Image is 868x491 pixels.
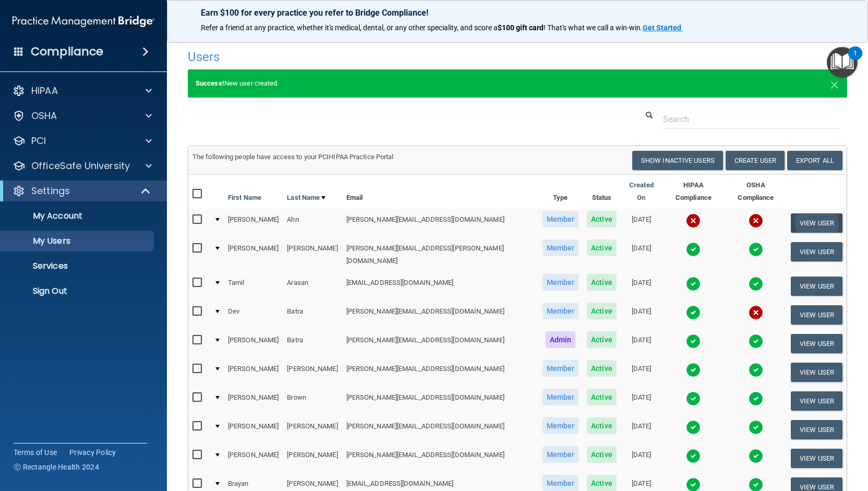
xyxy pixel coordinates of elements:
[587,331,617,348] span: Active
[830,73,839,94] span: ×
[287,191,325,204] a: Last Name
[621,329,662,358] td: [DATE]
[542,446,579,463] span: Member
[587,239,617,256] span: Active
[283,237,342,272] td: [PERSON_NAME]
[13,185,151,197] a: Settings
[621,387,662,415] td: [DATE]
[224,358,283,387] td: [PERSON_NAME]
[224,301,283,329] td: Dev
[31,160,130,172] p: OfficeSafe University
[791,334,842,353] button: View User
[749,449,763,463] img: tick.e7d51cea.svg
[538,175,583,209] th: Type
[830,77,839,90] button: Close
[224,387,283,415] td: [PERSON_NAME]
[31,85,58,97] p: HIPAA
[542,303,579,319] span: Member
[749,213,763,228] img: cross.ca9f0e7f.svg
[686,449,701,463] img: tick.e7d51cea.svg
[283,387,342,415] td: Brown
[283,301,342,329] td: Batra
[686,213,701,228] img: cross.ca9f0e7f.svg
[342,237,538,272] td: [PERSON_NAME][EMAIL_ADDRESS][PERSON_NAME][DOMAIN_NAME]
[283,209,342,237] td: Ahn
[283,272,342,301] td: Arasan
[342,358,538,387] td: [PERSON_NAME][EMAIL_ADDRESS][DOMAIN_NAME]
[192,153,394,161] span: The following people have access to your PCIHIPAA Practice Portal
[283,444,342,473] td: [PERSON_NAME]
[342,175,538,209] th: Email
[224,329,283,358] td: [PERSON_NAME]
[621,301,662,329] td: [DATE]
[749,420,763,435] img: tick.e7d51cea.svg
[663,110,839,129] input: Search
[587,446,617,463] span: Active
[544,23,643,32] span: ! That's what we call a win-win.
[791,277,842,296] button: View User
[7,211,149,221] p: My Account
[662,175,725,209] th: HIPAA Compliance
[342,444,538,473] td: [PERSON_NAME][EMAIL_ADDRESS][DOMAIN_NAME]
[791,213,842,233] button: View User
[14,462,99,472] span: Ⓒ Rectangle Health 2024
[542,239,579,256] span: Member
[542,389,579,405] span: Member
[686,305,701,320] img: tick.e7d51cea.svg
[686,242,701,257] img: tick.e7d51cea.svg
[224,415,283,444] td: [PERSON_NAME]
[224,209,283,237] td: [PERSON_NAME]
[686,391,701,406] img: tick.e7d51cea.svg
[587,417,617,434] span: Active
[643,23,681,32] strong: Get Started
[791,420,842,439] button: View User
[686,420,701,435] img: tick.e7d51cea.svg
[621,415,662,444] td: [DATE]
[625,179,658,204] a: Created On
[342,301,538,329] td: [PERSON_NAME][EMAIL_ADDRESS][DOMAIN_NAME]
[13,135,152,147] a: PCI
[749,391,763,406] img: tick.e7d51cea.svg
[686,334,701,349] img: tick.e7d51cea.svg
[224,272,283,301] td: Tamil
[621,209,662,237] td: [DATE]
[587,211,617,227] span: Active
[787,151,842,170] a: Export All
[749,277,763,291] img: tick.e7d51cea.svg
[726,151,785,170] button: Create User
[31,44,103,59] h4: Compliance
[342,415,538,444] td: [PERSON_NAME][EMAIL_ADDRESS][DOMAIN_NAME]
[583,175,621,209] th: Status
[749,305,763,320] img: cross.ca9f0e7f.svg
[621,444,662,473] td: [DATE]
[13,110,152,122] a: OSHA
[587,274,617,291] span: Active
[196,79,224,87] strong: Success!
[283,415,342,444] td: [PERSON_NAME]
[749,363,763,377] img: tick.e7d51cea.svg
[587,303,617,319] span: Active
[791,305,842,325] button: View User
[13,85,152,97] a: HIPAA
[7,261,149,271] p: Services
[791,391,842,411] button: View User
[342,329,538,358] td: [PERSON_NAME][EMAIL_ADDRESS][DOMAIN_NAME]
[546,331,576,348] span: Admin
[621,272,662,301] td: [DATE]
[827,47,858,78] button: Open Resource Center, 1 new notification
[13,11,154,32] img: PMB logo
[228,191,261,204] a: First Name
[31,185,70,197] p: Settings
[621,358,662,387] td: [DATE]
[587,360,617,377] span: Active
[7,286,149,296] p: Sign Out
[14,447,57,458] a: Terms of Use
[643,23,683,32] a: Get Started
[542,417,579,434] span: Member
[188,50,566,64] h4: Users
[853,53,857,67] div: 1
[31,110,57,122] p: OSHA
[342,209,538,237] td: [PERSON_NAME][EMAIL_ADDRESS][DOMAIN_NAME]
[632,151,723,170] button: Show Inactive Users
[791,449,842,468] button: View User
